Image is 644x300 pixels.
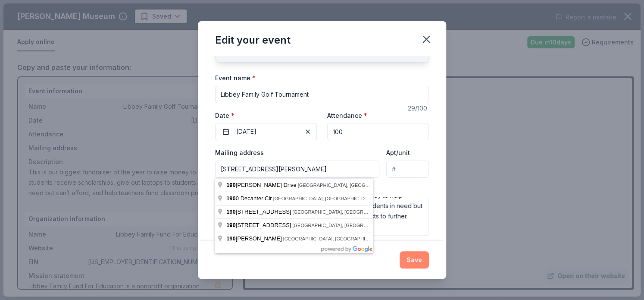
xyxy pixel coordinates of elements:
span: [GEOGRAPHIC_DATA], [GEOGRAPHIC_DATA], [GEOGRAPHIC_DATA] [273,196,427,201]
span: [STREET_ADDRESS] [226,222,292,228]
span: 190 [226,208,236,215]
div: Edit your event [215,33,291,47]
span: [GEOGRAPHIC_DATA], [GEOGRAPHIC_DATA], [GEOGRAPHIC_DATA] [298,183,451,188]
label: Apt/unit [386,148,410,157]
label: Attendance [327,111,367,120]
span: 190 [226,182,236,188]
label: Event name [215,74,256,82]
input: Enter a US address [215,161,379,178]
input: Spring Fundraiser [215,86,429,103]
span: 190 [226,195,236,202]
span: [GEOGRAPHIC_DATA], [GEOGRAPHIC_DATA], [GEOGRAPHIC_DATA] [283,236,437,241]
span: [GEOGRAPHIC_DATA], [GEOGRAPHIC_DATA], [GEOGRAPHIC_DATA] [292,209,446,215]
label: Date [215,111,317,120]
input: # [386,161,429,178]
span: 190 [226,235,236,242]
input: 20 [327,123,429,140]
label: Mailing address [215,148,264,157]
span: 0 Decanter Cir [226,195,273,202]
button: Save [400,251,429,268]
span: 190 [226,222,236,228]
span: [GEOGRAPHIC_DATA], [GEOGRAPHIC_DATA], [GEOGRAPHIC_DATA] [292,223,446,228]
div: 29 /100 [408,103,429,114]
span: [STREET_ADDRESS] [226,208,292,215]
button: [DATE] [215,123,317,140]
span: [PERSON_NAME] [226,235,283,242]
span: [PERSON_NAME] Drive [226,182,298,188]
